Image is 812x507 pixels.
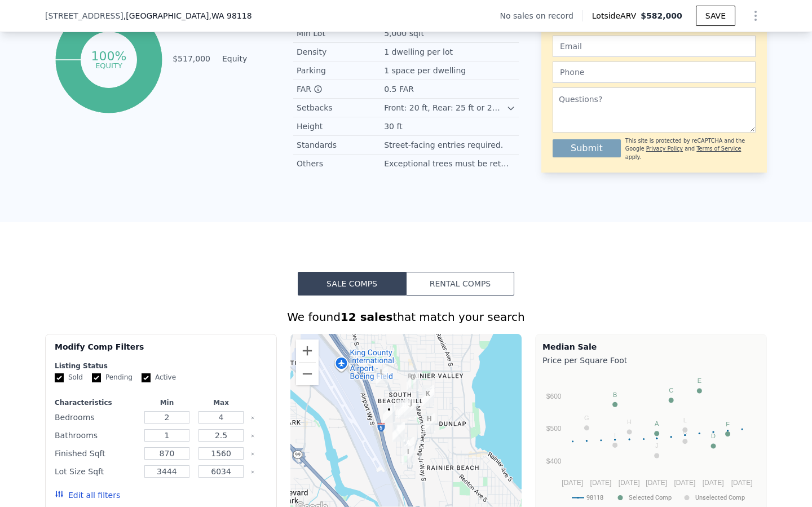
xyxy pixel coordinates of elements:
div: 8421 38th Ave S [396,400,408,419]
input: Active [142,373,151,382]
tspan: 100% [91,49,126,63]
div: Street-facing entries required. [384,139,505,151]
div: Others [297,158,384,169]
span: , [GEOGRAPHIC_DATA] [123,10,252,21]
div: Setbacks [297,102,384,113]
span: Lotside ARV [592,10,641,21]
text: B [613,391,617,398]
input: Phone [553,61,756,83]
div: Modify Comp Filters [55,341,267,361]
div: 3049 S Austin St [376,367,388,386]
label: Sold [55,373,83,382]
span: , WA 98118 [209,11,251,20]
div: Listing Status [55,361,267,371]
div: 5,000 sqft [384,28,426,39]
text: D [711,433,716,439]
div: Min [142,398,192,407]
text: Selected Comp [629,494,672,501]
text: K [683,428,687,435]
button: SAVE [696,6,735,26]
label: Pending [92,373,133,382]
text: [DATE] [619,479,640,487]
div: Max [196,398,246,407]
text: [DATE] [646,479,667,487]
div: We found that match your search [45,309,767,325]
text: [DATE] [590,479,612,487]
tspan: equity [95,61,122,69]
text: 98118 [586,494,603,501]
div: 1 dwelling per lot [384,46,455,58]
text: $400 [546,457,562,465]
button: Rental Comps [406,272,514,296]
div: Parking [297,65,384,76]
div: Min Lot [297,28,384,39]
div: 4001 S Holden St [407,372,419,391]
input: Sold [55,373,64,382]
div: Height [297,121,384,132]
span: [STREET_ADDRESS] [45,10,123,21]
text: A [655,420,659,427]
text: J [655,442,659,449]
div: 9023 37th Ave S [392,422,405,441]
text: Unselected Comp [695,494,745,501]
text: I [614,432,616,439]
text: G [584,415,589,421]
div: Bedrooms [55,409,138,425]
div: 8649 Renton Ave S [423,413,435,433]
div: 1 space per dwelling [384,65,468,76]
text: H [627,418,632,425]
text: C [669,387,673,394]
button: Sale Comps [298,272,406,296]
div: 8442 34th Ave S [383,404,395,423]
text: [DATE] [562,479,583,487]
text: L [683,417,687,424]
button: Clear [250,452,255,456]
text: F [726,421,730,427]
button: Zoom out [296,363,319,385]
div: Finished Sqft [55,446,138,461]
button: Clear [250,434,255,438]
button: Zoom in [296,340,319,362]
div: No sales on record [500,10,582,21]
td: $517,000 [172,52,211,65]
text: $500 [546,425,562,433]
text: E [698,377,701,384]
div: This site is protected by reCAPTCHA and the Google and apply. [625,137,756,161]
input: Email [553,36,756,57]
div: 7957 44th Pl S [422,388,434,407]
div: Bathrooms [55,427,138,443]
button: Clear [250,416,255,420]
input: Pending [92,373,101,382]
div: 8420 38th Ave S [398,400,411,419]
text: [DATE] [731,479,753,487]
div: Median Sale [542,341,760,352]
button: Clear [250,470,255,474]
button: Submit [553,139,621,157]
button: Edit all filters [55,490,120,501]
div: Front: 20 ft, Rear: 25 ft or 20% of lot depth (min. 10 ft), Side: 5 ft [384,102,506,113]
span: $582,000 [641,11,682,20]
div: 9300 39th Ave S [402,437,414,456]
td: Equity [220,52,271,65]
text: $600 [546,393,562,400]
div: Characteristics [55,398,138,407]
label: Active [142,373,176,382]
a: Terms of Service [696,146,741,152]
div: Standards [297,139,384,151]
text: [DATE] [674,479,696,487]
div: Density [297,46,384,58]
div: Lot Size Sqft [55,464,138,479]
strong: 12 sales [341,310,393,324]
div: Price per Square Foot [542,352,760,368]
button: Show Options [744,5,767,27]
div: Exceptional trees must be retained. [384,158,515,169]
div: 0.5 FAR [384,83,416,95]
div: 9410 39th Ave S [402,446,414,465]
div: 7937 44th Pl S [422,385,434,404]
div: FAR [297,83,384,95]
div: 30 ft [384,121,404,132]
div: 3921 S Thistle St [404,399,416,418]
text: [DATE] [703,479,724,487]
a: Privacy Policy [646,146,683,152]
